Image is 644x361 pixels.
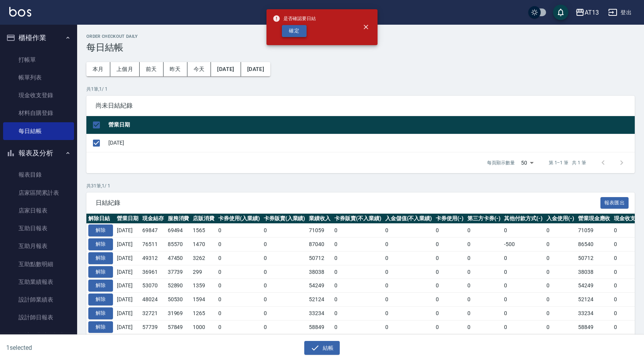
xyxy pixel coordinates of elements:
[307,251,332,265] td: 50712
[262,279,307,293] td: 0
[262,224,307,238] td: 0
[86,182,635,189] p: 共 31 筆, 1 / 1
[576,320,612,334] td: 58849
[434,214,465,224] th: 卡券使用(-)
[191,320,216,334] td: 1000
[164,62,187,76] button: 昨天
[434,251,465,265] td: 0
[273,15,316,22] span: 是否確認要日結
[465,320,502,334] td: 0
[140,214,166,224] th: 現金結存
[332,279,383,293] td: 0
[86,86,635,93] p: 共 1 筆, 1 / 1
[383,320,434,334] td: 0
[3,104,74,122] a: 材料自購登錄
[383,293,434,307] td: 0
[383,224,434,238] td: 0
[140,224,166,238] td: 69847
[307,224,332,238] td: 71059
[9,7,31,17] img: Logo
[191,251,216,265] td: 3262
[191,214,216,224] th: 店販消費
[262,265,307,279] td: 0
[383,238,434,251] td: 0
[140,306,166,320] td: 32721
[465,251,502,265] td: 0
[166,265,191,279] td: 37739
[115,265,140,279] td: [DATE]
[357,19,374,35] button: close
[545,238,576,251] td: 0
[86,42,635,53] h3: 每日結帳
[585,8,599,17] div: AT13
[434,320,465,334] td: 0
[110,62,140,76] button: 上個月
[211,62,241,76] button: [DATE]
[3,86,74,104] a: 現金收支登錄
[576,214,612,224] th: 營業現金應收
[605,5,635,20] button: 登出
[307,238,332,251] td: 87040
[434,306,465,320] td: 0
[115,306,140,320] td: [DATE]
[545,320,576,334] td: 0
[502,224,545,238] td: 0
[545,306,576,320] td: 0
[241,62,270,76] button: [DATE]
[383,251,434,265] td: 0
[216,306,262,320] td: 0
[3,255,74,273] a: 互助點數明細
[3,184,74,202] a: 店家區間累計表
[465,306,502,320] td: 0
[216,293,262,307] td: 0
[502,279,545,293] td: 0
[502,214,545,224] th: 其他付款方式(-)
[332,306,383,320] td: 0
[465,224,502,238] td: 0
[576,224,612,238] td: 71059
[502,238,545,251] td: -500
[465,238,502,251] td: 0
[576,293,612,307] td: 52124
[115,238,140,251] td: [DATE]
[115,224,140,238] td: [DATE]
[88,238,113,250] button: 解除
[96,199,600,207] span: 日結紀錄
[262,320,307,334] td: 0
[3,166,74,184] a: 報表目錄
[3,273,74,291] a: 互助業績報表
[465,279,502,293] td: 0
[383,265,434,279] td: 0
[332,238,383,251] td: 0
[3,143,74,163] button: 報表及分析
[434,293,465,307] td: 0
[191,224,216,238] td: 1565
[502,293,545,307] td: 0
[3,51,74,69] a: 打帳單
[88,224,113,236] button: 解除
[3,291,74,309] a: 設計師業績表
[282,25,307,37] button: 確定
[332,251,383,265] td: 0
[576,238,612,251] td: 86540
[307,265,332,279] td: 38038
[572,5,602,20] button: AT13
[86,34,635,39] h2: Order checkout daily
[262,251,307,265] td: 0
[262,214,307,224] th: 卡券販賣(入業績)
[434,224,465,238] td: 0
[434,279,465,293] td: 0
[307,279,332,293] td: 54249
[106,116,635,134] th: 營業日期
[191,279,216,293] td: 1359
[332,214,383,224] th: 卡券販賣(不入業績)
[502,320,545,334] td: 0
[3,237,74,255] a: 互助月報表
[502,306,545,320] td: 0
[545,265,576,279] td: 0
[216,251,262,265] td: 0
[383,279,434,293] td: 0
[115,279,140,293] td: [DATE]
[600,197,629,209] button: 報表匯出
[545,293,576,307] td: 0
